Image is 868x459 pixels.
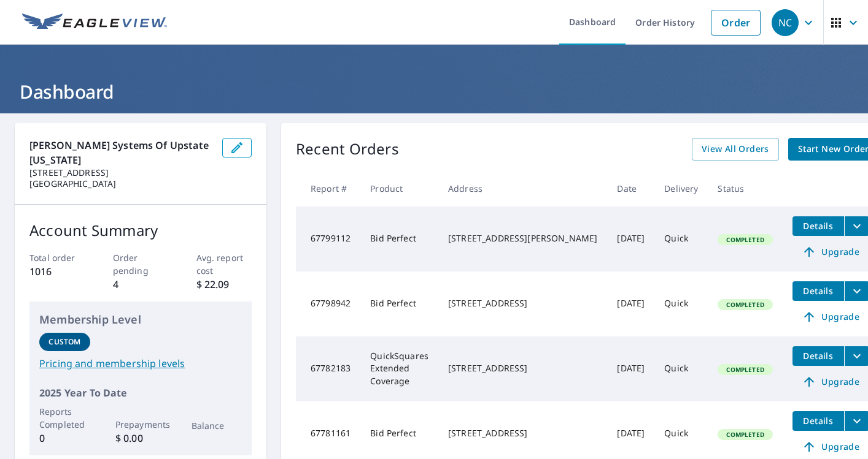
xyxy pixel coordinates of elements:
[448,232,597,245] div: [STREET_ADDRESS][PERSON_NAME]
[448,427,597,439] div: [STREET_ADDRESS]
[607,207,654,271] td: [DATE]
[792,411,844,431] button: detailsBtn-67781161
[800,415,837,427] span: Details
[800,220,837,232] span: Details
[792,346,844,366] button: detailsBtn-67782183
[607,336,654,401] td: [DATE]
[113,277,169,292] p: 4
[800,350,837,362] span: Details
[360,170,438,207] th: Product
[448,362,597,374] div: [STREET_ADDRESS]
[22,13,167,32] img: EV Logo
[800,439,862,454] span: Upgrade
[792,281,844,301] button: detailsBtn-67798942
[39,405,90,431] p: Reports Completed
[29,138,212,167] p: [PERSON_NAME] Systems of Upstate [US_STATE]
[800,245,862,259] span: Upgrade
[29,167,212,178] p: [STREET_ADDRESS]
[296,138,399,161] p: Recent Orders
[654,336,708,401] td: Quick
[39,311,242,328] p: Membership Level
[711,10,761,36] a: Order
[719,430,771,439] span: Completed
[708,170,782,207] th: Status
[654,170,708,207] th: Delivery
[692,138,779,161] a: View All Orders
[448,297,597,309] div: [STREET_ADDRESS]
[29,219,252,241] p: Account Summary
[702,142,769,157] span: View All Orders
[296,207,360,271] td: 67799112
[113,251,169,277] p: Order pending
[360,207,438,271] td: Bid Perfect
[39,385,242,400] p: 2025 Year To Date
[800,309,862,324] span: Upgrade
[607,170,654,207] th: Date
[296,170,360,207] th: Report #
[115,418,166,431] p: Prepayments
[29,251,85,264] p: Total order
[607,271,654,336] td: [DATE]
[39,356,242,371] a: Pricing and membership levels
[719,365,771,374] span: Completed
[654,271,708,336] td: Quick
[792,216,844,236] button: detailsBtn-67799112
[800,374,862,389] span: Upgrade
[29,264,85,279] p: 1016
[360,271,438,336] td: Bid Perfect
[360,336,438,401] td: QuickSquares Extended Coverage
[192,419,242,432] p: Balance
[719,235,771,244] span: Completed
[772,9,799,36] div: NC
[115,431,166,446] p: $ 0.00
[800,285,837,297] span: Details
[654,207,708,271] td: Quick
[48,336,80,347] p: Custom
[39,431,90,446] p: 0
[196,251,252,277] p: Avg. report cost
[29,178,212,189] p: [GEOGRAPHIC_DATA]
[438,170,607,207] th: Address
[15,79,853,104] h1: Dashboard
[196,277,252,292] p: $ 22.09
[719,300,771,309] span: Completed
[296,271,360,336] td: 67798942
[296,336,360,401] td: 67782183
